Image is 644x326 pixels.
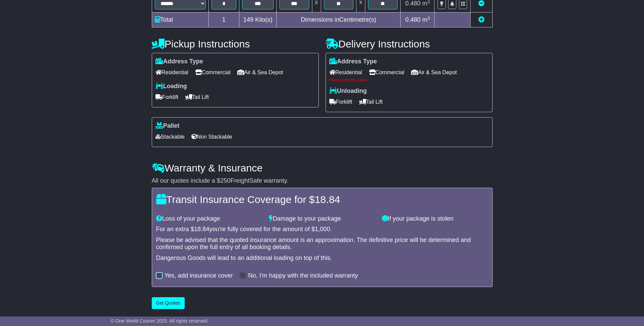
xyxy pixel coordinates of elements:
td: Total [152,13,208,27]
div: Dangerous Goods will lead to an additional loading on top of this. [156,254,488,262]
span: Stackable [155,131,185,142]
span: Air & Sea Depot [411,67,457,78]
span: © One World Courier 2025. All rights reserved. [111,318,209,324]
span: 1,000 [315,226,330,232]
span: 18.84 [194,226,209,232]
h4: Delivery Instructions [326,38,493,49]
span: 0.480 [405,16,421,23]
span: Residential [155,67,188,78]
div: Please be advised that the quoted insurance amount is an approximation. The definitive price will... [156,237,488,251]
span: Non Stackable [191,131,232,142]
span: Commercial [369,67,404,78]
label: Unloading [329,87,367,95]
div: Damage to your package [265,215,379,223]
span: m [422,16,430,23]
div: If your package is stolen [379,215,492,223]
sup: 3 [427,16,430,21]
div: All our quotes include a $ FreightSafe warranty. [152,177,493,185]
span: Forklift [155,92,179,102]
div: For an extra $ you're fully covered for the amount of $ . [156,226,488,233]
td: Kilo(s) [239,13,277,27]
label: No, I'm happy with the included warranty [248,272,358,280]
td: Dimensions in Centimetre(s) [277,13,401,27]
h4: Transit Insurance Coverage for $ [156,194,488,205]
span: 250 [220,177,231,184]
span: Commercial [195,67,231,78]
span: Forklift [329,97,352,107]
td: 1 [208,13,239,27]
a: Add new item [478,16,484,23]
label: Address Type [155,58,203,65]
label: Address Type [329,58,377,65]
h4: Pickup Instructions [152,38,319,49]
span: 18.84 [315,194,340,205]
h4: Warranty & Insurance [152,162,493,174]
span: Tail Lift [185,92,209,102]
div: Loss of your package [153,215,266,223]
span: Air & Sea Depot [237,67,283,78]
label: Pallet [155,122,180,130]
span: Tail Lift [359,97,383,107]
span: 149 [243,16,254,23]
div: Please provide value [329,78,489,82]
button: Get Quotes [152,297,185,309]
span: Residential [329,67,362,78]
label: Loading [155,83,187,90]
label: Yes, add insurance cover [165,272,233,280]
